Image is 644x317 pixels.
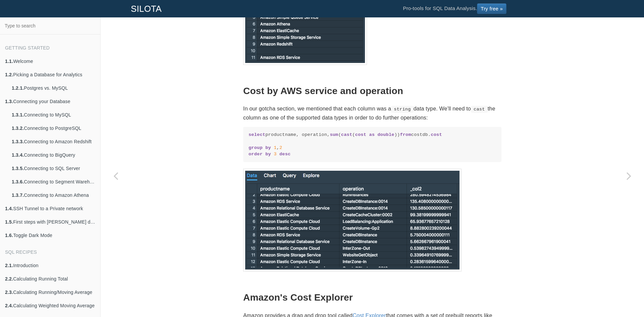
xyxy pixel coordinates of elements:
[614,34,644,317] a: Next page: White label reports
[12,192,24,198] b: 1.3.7.
[12,166,24,171] b: 1.3.5.
[5,303,13,308] b: 2.4.
[243,293,501,303] h2: Amazon's Cost Explorer
[101,34,131,317] a: Previous page: Modeling: Denormalized Dimension Tables with Materialized Views for Business Users
[5,219,13,225] b: 1.5.
[12,179,24,184] b: 1.3.6.
[249,152,263,157] span: order
[369,132,375,137] span: as
[7,188,100,202] a: 1.3.7.Connecting to Amazon Athena
[400,132,411,137] span: from
[378,132,394,137] span: double
[355,132,366,137] span: cost
[243,86,501,96] h2: Cost by AWS service and operation
[396,0,513,17] li: Pro-tools for SQL Data Analysis.
[265,145,271,150] span: by
[126,0,167,17] a: SILOTA
[7,108,100,122] a: 1.3.1.Connecting to MySQL
[5,72,13,77] b: 1.2.
[5,233,13,238] b: 1.6.
[5,59,13,64] b: 1.1.
[249,145,263,150] span: group
[279,145,282,150] span: 2
[5,290,13,295] b: 2.3.
[431,132,442,137] span: cost
[7,148,100,162] a: 1.3.4.Connecting to BigQuery
[2,19,98,32] input: Type to search
[5,263,13,268] b: 2.1.
[330,132,338,137] span: sum
[7,162,100,175] a: 1.3.5.Connecting to SQL Server
[12,85,24,91] b: 1.2.1.
[610,284,636,309] iframe: Drift Widget Chat Controller
[243,104,501,122] p: In our gotcha section, we mentioned that each column was a data type. We'll need to the column as...
[274,152,276,157] span: 3
[341,132,352,137] span: cast
[265,152,271,157] span: by
[12,112,24,117] b: 1.3.1.
[477,3,506,14] a: Try free »
[7,135,100,148] a: 1.3.3.Connecting to Amazon Redshift
[12,139,24,144] b: 1.3.3.
[5,99,13,104] b: 1.3.
[274,145,276,150] span: 1
[279,152,290,157] span: desc
[5,276,13,282] b: 2.2.
[391,106,414,112] code: string
[249,132,496,158] code: productname, operation, ( ( )) costdb. ,
[7,81,100,95] a: 1.2.1.Postgres vs. MySQL
[7,122,100,135] a: 1.3.2.Connecting to PostgreSQL
[249,132,265,137] span: select
[12,152,24,158] b: 1.3.4.
[5,206,13,211] b: 1.4.
[471,106,488,112] code: cast
[7,175,100,188] a: 1.3.6.Connecting to Segment Warehouse
[12,126,24,131] b: 1.3.2.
